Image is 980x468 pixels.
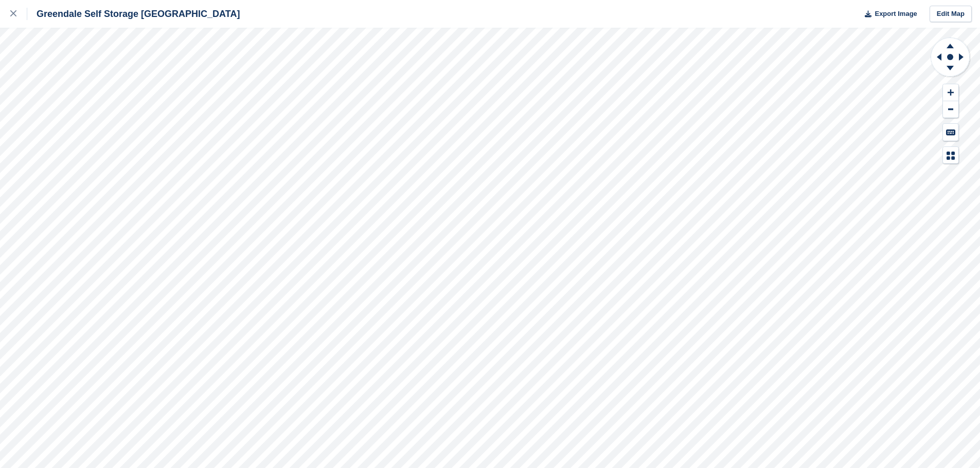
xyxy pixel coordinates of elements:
[943,124,958,141] button: Keyboard Shortcuts
[943,84,958,101] button: Zoom In
[875,9,917,19] span: Export Image
[943,147,958,164] button: Map Legend
[859,6,917,23] button: Export Image
[930,6,972,23] a: Edit Map
[27,8,240,20] div: Greendale Self Storage [GEOGRAPHIC_DATA]
[943,101,958,118] button: Zoom Out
